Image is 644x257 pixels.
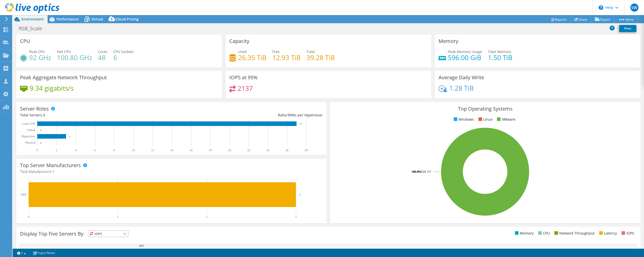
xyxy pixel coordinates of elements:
[30,85,74,91] h4: 9.34 gigabits/s
[546,15,571,23] a: Reports
[22,17,44,21] span: Environment
[287,113,289,117] span: 9
[36,148,38,152] text: 0
[29,250,59,256] a: Project Notes
[266,148,269,152] text: 24
[452,117,474,122] li: Windows
[139,244,144,247] text: 60%
[20,163,81,168] h3: Top Server Manufacturers
[411,170,421,173] tspan: 100.0%
[630,4,638,12] span: SW
[614,15,638,23] a: More
[619,25,636,32] a: Print
[20,112,171,118] div: Total Servers:
[247,148,250,152] text: 22
[421,170,431,173] tspan: ESXi 7.0
[306,49,315,54] span: Total
[448,55,482,60] h4: 596.00 GiB
[305,148,308,152] text: 28
[334,106,636,112] h3: Top Operating Systems
[209,148,212,152] text: 18
[75,148,76,152] text: 4
[300,123,302,125] text: 27
[28,215,29,219] text: 0
[439,38,458,44] h3: Memory
[16,26,50,31] h1: RSB_Scale
[29,55,51,60] h4: 92 GHz
[229,38,249,44] h3: Capacity
[40,129,41,132] text: 0
[537,230,550,236] li: CPU
[553,230,595,236] li: Network Throughput
[171,112,323,118] div: Ratio: VMs per Hypervisor
[285,148,288,152] text: 26
[295,215,297,219] text: 3
[439,75,484,80] h3: Average Daily Write
[306,55,335,60] h4: 39.28 TiB
[132,148,135,152] text: 10
[113,55,134,60] h4: 6
[117,215,118,219] text: 1
[591,15,614,23] a: Export
[598,230,617,236] li: Latency
[52,169,54,174] span: 1
[22,135,35,138] text: Hypervisor
[488,55,512,60] h4: 1.50 TiB
[94,148,96,152] text: 6
[299,193,300,196] text: 3
[238,49,247,54] span: Used
[272,55,301,60] h4: 12.93 TiB
[57,49,71,54] span: Net CPU
[190,148,193,152] text: 16
[20,75,107,80] h3: Peak Aggregate Network Throughput
[25,141,35,144] text: Physical
[43,113,45,117] span: 3
[21,193,27,196] text: HPE
[23,122,35,125] text: Guest VM
[98,49,108,54] span: Cores
[477,117,492,122] li: Linux
[56,148,57,152] text: 2
[488,49,511,54] span: Total Memory
[448,49,482,54] span: Peak Memory Usage
[238,55,266,60] h4: 26.35 TiB
[272,49,280,54] span: Free
[20,38,30,44] h3: CPU
[238,86,253,91] h4: 2137
[40,142,41,144] text: 0
[206,215,207,219] text: 2
[29,49,45,54] span: Peak CPU
[496,117,515,122] li: VMware
[20,169,323,174] h4: Total Manufacturers:
[113,148,115,152] text: 8
[113,49,134,54] span: CPU Sockets
[514,230,534,236] li: Memory
[98,55,108,60] h4: 48
[599,5,603,10] svg: \n
[88,231,128,237] span: IOPS
[570,15,591,23] a: Share
[91,17,103,21] span: Virtual
[116,17,139,21] span: Cloud Pricing
[170,148,173,152] text: 14
[56,17,79,21] span: Performance
[151,148,154,152] text: 12
[20,106,49,112] h3: Server Roles
[69,135,70,138] text: 3
[57,55,92,60] h4: 100.80 GHz
[620,230,634,236] li: IOPS
[449,85,474,91] h4: 1.28 TiB
[228,148,231,152] text: 20
[27,128,35,132] text: Virtual
[14,250,29,256] a: 2
[229,75,258,80] h3: IOPS at 95%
